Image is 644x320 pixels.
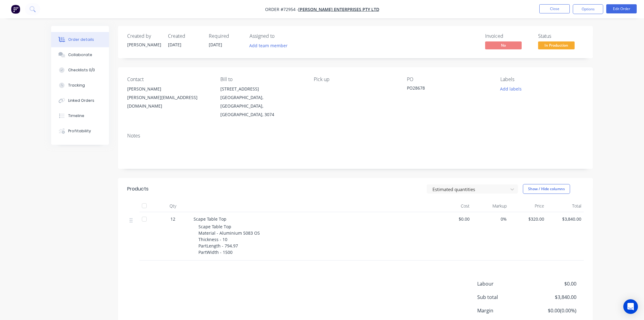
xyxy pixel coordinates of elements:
[531,293,576,301] span: $3,840.00
[68,37,94,42] div: Order details
[314,76,397,82] div: Pick up
[298,6,379,12] a: [PERSON_NAME] Enterprises Pty Ltd
[51,123,109,139] button: Profitability
[523,184,570,194] button: Show / Hide columns
[220,85,304,93] div: [STREET_ADDRESS]
[127,85,211,93] div: [PERSON_NAME]
[127,33,161,39] div: Created by
[509,200,547,212] div: Price
[246,41,291,50] button: Add team member
[474,216,507,222] span: 0%
[68,52,92,58] div: Collaborate
[220,93,304,119] div: [GEOGRAPHIC_DATA], [GEOGRAPHIC_DATA], [GEOGRAPHIC_DATA], 3074
[512,216,544,222] span: $320.00
[194,216,226,222] span: Scape Table Top
[538,41,575,49] span: In Production
[477,293,531,301] span: Sub total
[127,133,584,139] div: Notes
[437,216,470,222] span: $0.00
[435,200,472,212] div: Cost
[168,33,201,39] div: Created
[549,216,582,222] span: $3,840.00
[623,299,638,314] div: Open Intercom Messenger
[472,200,509,212] div: Markup
[220,76,304,82] div: Bill to
[573,4,603,14] button: Options
[198,224,260,255] span: Scape Table Top Material - Aluminium 5083 OS Thickness - 10 PartLength - 794.97 PartWidth - 1500
[51,32,109,47] button: Order details
[407,85,483,93] div: PO28678
[209,42,222,48] span: [DATE]
[500,76,584,82] div: Labels
[168,42,181,48] span: [DATE]
[265,6,298,12] span: Order #72954 -
[68,98,94,103] div: Linked Orders
[127,41,161,48] div: [PERSON_NAME]
[477,307,531,314] span: Margin
[220,85,304,119] div: [STREET_ADDRESS][GEOGRAPHIC_DATA], [GEOGRAPHIC_DATA], [GEOGRAPHIC_DATA], 3074
[51,93,109,108] button: Linked Orders
[531,307,576,314] span: $0.00 ( 0.00 %)
[51,78,109,93] button: Tracking
[127,185,149,193] div: Products
[68,83,85,88] div: Tracking
[250,33,310,39] div: Assigned to
[407,76,490,82] div: PO
[170,216,175,222] span: 12
[51,62,109,78] button: Checklists 0/0
[539,4,570,13] button: Close
[51,47,109,62] button: Collaborate
[127,76,211,82] div: Contact
[547,200,584,212] div: Total
[497,85,525,93] button: Add labels
[250,41,291,50] button: Add team member
[209,33,242,39] div: Required
[68,67,95,73] div: Checklists 0/0
[477,280,531,287] span: Labour
[538,41,575,51] button: In Production
[606,4,637,13] button: Edit Order
[68,113,84,119] div: Timeline
[485,41,522,49] span: No
[51,108,109,123] button: Timeline
[485,33,531,39] div: Invoiced
[127,85,211,110] div: [PERSON_NAME][PERSON_NAME][EMAIL_ADDRESS][DOMAIN_NAME]
[531,280,576,287] span: $0.00
[538,33,584,39] div: Status
[127,93,211,110] div: [PERSON_NAME][EMAIL_ADDRESS][DOMAIN_NAME]
[68,128,91,134] div: Profitability
[155,200,191,212] div: Qty
[11,5,20,14] img: Factory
